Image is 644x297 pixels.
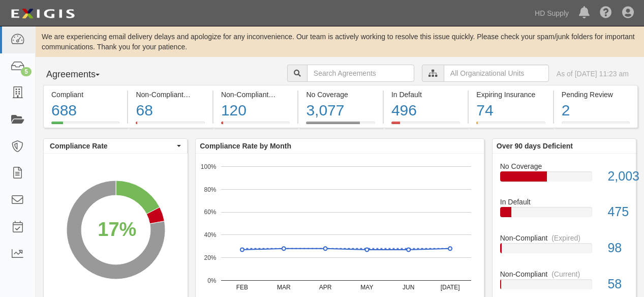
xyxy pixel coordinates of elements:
text: 100% [201,163,217,170]
text: [DATE] [441,284,460,291]
div: Compliant [51,90,119,100]
text: 0% [207,277,217,284]
div: 3,077 [306,100,375,122]
text: 40% [204,231,217,239]
div: 475 [600,203,636,221]
b: Compliance Rate by Month [200,142,291,150]
a: Compliant688 [43,122,127,130]
input: All Organizational Units [444,65,549,82]
text: MAY [361,284,374,291]
div: 58 [600,275,636,293]
div: (Current) [188,90,216,100]
div: In Default [391,90,460,100]
div: 74 [476,100,545,122]
i: Help Center - Complianz [600,7,612,19]
text: 60% [204,209,217,216]
div: 496 [391,100,460,122]
span: Compliance Rate [50,141,174,151]
img: logo-5460c22ac91f19d4615b14bd174203de0afe785f0fc80cf4dbbc73dc1793850b.png [8,5,78,23]
text: APR [319,284,332,291]
div: Pending Review [562,90,630,100]
a: No Coverage3,077 [298,122,382,130]
div: No Coverage [306,90,375,100]
div: Non-Compliant (Current) [136,90,204,100]
text: 80% [204,186,217,193]
input: Search Agreements [307,65,414,82]
text: FEB [236,284,248,291]
div: Expiring Insurance [476,90,545,100]
div: (Expired) [551,233,580,243]
a: HD Supply [530,3,574,23]
div: Non-Compliant [493,233,636,243]
div: 2 [562,100,630,122]
a: Expiring Insurance74 [469,122,553,130]
b: Over 90 days Deficient [497,142,573,150]
div: 98 [600,239,636,257]
div: (Current) [551,269,580,279]
text: MAR [277,284,291,291]
div: (Expired) [272,90,301,100]
div: No Coverage [493,161,636,171]
a: Pending Review2 [554,122,638,130]
div: 17% [98,216,136,243]
a: In Default475 [500,197,628,233]
div: 5 [21,67,32,76]
div: 68 [136,100,204,122]
a: Non-Compliant(Expired)120 [213,122,297,130]
div: In Default [493,197,636,207]
div: We are experiencing email delivery delays and apologize for any inconvenience. Our team is active... [36,32,644,52]
button: Compliance Rate [44,139,187,153]
div: 120 [221,100,290,122]
text: 20% [204,254,217,261]
a: Non-Compliant(Expired)98 [500,233,628,269]
a: Non-Compliant(Current)68 [128,122,212,130]
a: No Coverage2,003 [500,161,628,197]
button: Agreements [43,65,119,85]
a: In Default496 [384,122,468,130]
text: JUN [403,284,414,291]
div: Non-Compliant (Expired) [221,90,290,100]
div: As of [DATE] 11:23 am [557,69,629,79]
div: 688 [51,100,119,122]
div: Non-Compliant [493,269,636,279]
div: 2,003 [600,167,636,186]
